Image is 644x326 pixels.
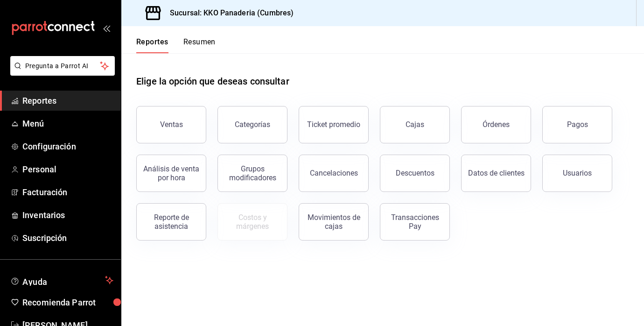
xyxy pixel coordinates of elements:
[136,37,168,53] button: Reportes
[217,155,287,192] button: Grupos modificadores
[386,213,444,231] div: Transacciones Pay
[235,120,270,129] div: Categorías
[542,106,612,143] button: Pagos
[22,163,113,176] span: Personal
[142,164,200,182] div: Análisis de venta por hora
[183,37,216,53] button: Resumen
[396,169,434,177] div: Descuentos
[103,24,110,32] button: open_drawer_menu
[299,203,369,241] button: Movimientos de cajas
[136,106,206,143] button: Ventas
[136,155,206,192] button: Análisis de venta por hora
[22,94,113,107] span: Reportes
[217,106,287,143] button: Categorías
[299,106,369,143] button: Ticket promedio
[567,120,588,129] div: Pagos
[136,203,206,241] button: Reporte de asistencia
[542,155,612,192] button: Usuarios
[563,169,592,177] div: Usuarios
[380,155,450,192] button: Descuentos
[160,120,183,129] div: Ventas
[22,209,113,221] span: Inventarios
[22,275,101,286] span: Ayuda
[217,203,287,241] button: Contrata inventarios para ver este reporte
[468,169,525,177] div: Datos de clientes
[162,7,294,19] h3: Sucursal: KKO Panaderia (Cumbres)
[7,68,115,78] a: Pregunta a Parrot AI
[22,186,113,198] span: Facturación
[136,37,216,53] div: navigation tabs
[22,232,113,244] span: Suscripción
[310,169,358,177] div: Cancelaciones
[406,120,424,129] div: Cajas
[380,106,450,143] button: Cajas
[224,164,281,182] div: Grupos modificadores
[380,203,450,241] button: Transacciones Pay
[10,56,115,76] button: Pregunta a Parrot AI
[22,117,113,130] span: Menú
[224,213,281,231] div: Costos y márgenes
[142,213,200,231] div: Reporte de asistencia
[305,213,363,231] div: Movimientos de cajas
[22,296,113,309] span: Recomienda Parrot
[461,155,531,192] button: Datos de clientes
[461,106,531,143] button: Órdenes
[483,120,510,129] div: Órdenes
[307,120,360,129] div: Ticket promedio
[22,140,113,153] span: Configuración
[136,74,289,88] h1: Elige la opción que deseas consultar
[299,155,369,192] button: Cancelaciones
[25,61,100,71] span: Pregunta a Parrot AI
